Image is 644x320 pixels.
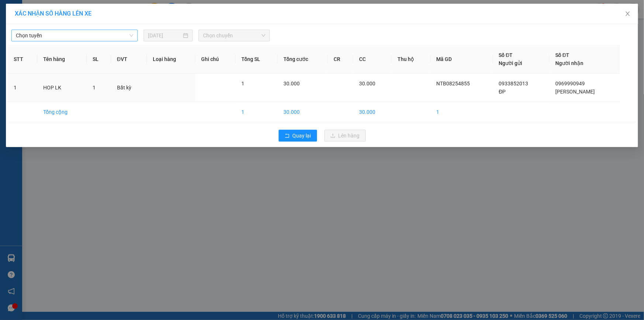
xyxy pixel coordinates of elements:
[353,45,392,74] th: CC
[328,45,353,74] th: CR
[293,132,311,140] span: Quay lại
[15,10,92,17] span: XÁC NHẬN SỐ HÀNG LÊN XE
[324,130,366,142] button: uploadLên hàng
[278,45,328,74] th: Tổng cước
[111,45,147,74] th: ĐVT
[278,102,328,122] td: 30.000
[37,102,87,122] td: Tổng cộng
[555,60,583,66] span: Người nhận
[148,31,182,40] input: 15/08/2025
[93,85,96,91] span: 1
[203,30,265,41] span: Chọn chuyến
[235,45,278,74] th: Tổng SL
[87,45,111,74] th: SL
[499,89,506,95] span: ĐP
[8,74,37,102] td: 1
[431,102,493,122] td: 1
[279,130,317,142] button: rollbackQuay lại
[499,60,523,66] span: Người gửi
[437,81,470,86] span: NTB08254855
[241,81,244,86] span: 1
[283,81,300,86] span: 30.000
[555,89,595,95] span: [PERSON_NAME]
[555,81,585,86] span: 0969990949
[392,45,431,74] th: Thu hộ
[37,74,87,102] td: HOP LK
[8,45,37,74] th: STT
[235,102,278,122] td: 1
[147,45,195,74] th: Loại hàng
[285,133,290,139] span: rollback
[195,45,236,74] th: Ghi chú
[555,52,569,58] span: Số ĐT
[353,102,392,122] td: 30.000
[16,30,133,41] span: Chọn tuyến
[111,74,147,102] td: Bất kỳ
[359,81,375,86] span: 30.000
[431,45,493,74] th: Mã GD
[625,11,631,17] span: close
[617,4,638,24] button: Close
[499,52,513,58] span: Số ĐT
[37,45,87,74] th: Tên hàng
[499,81,528,86] span: 0933852013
